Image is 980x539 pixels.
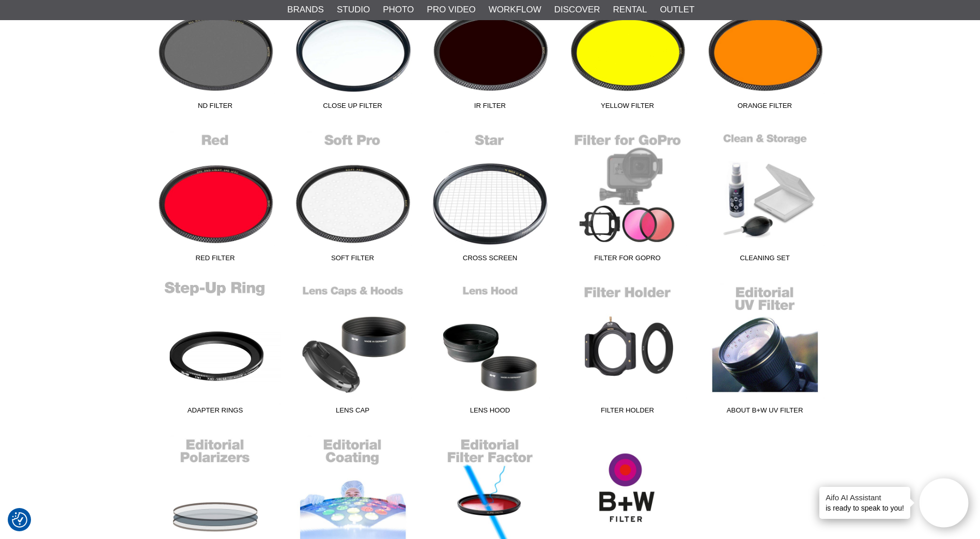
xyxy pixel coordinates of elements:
[422,405,559,419] span: Lens Hood
[696,405,834,419] span: About B+W UV Filter
[147,128,284,267] a: Red Filter
[287,3,324,17] a: Brands
[284,101,422,115] span: Close Up Filter
[284,405,422,419] span: Lens cap
[12,512,27,528] img: Revisit consent button
[559,101,696,115] span: Yellow Filter
[422,253,559,267] span: Cross Screen
[422,280,559,419] a: Lens Hood
[819,487,910,519] div: is ready to speak to you!
[337,3,370,17] a: Studio
[696,253,834,267] span: Cleaning Set
[147,280,284,419] a: Adapter Rings
[660,3,694,17] a: Outlet
[284,253,422,267] span: Soft filter
[696,280,834,419] a: About B+W UV Filter
[422,128,559,267] a: Cross Screen
[696,128,834,267] a: Cleaning Set
[147,253,284,267] span: Red Filter
[284,128,422,267] a: Soft filter
[559,253,696,267] span: Filter for GoPro
[559,280,696,419] a: Filter Holder
[427,3,475,17] a: Pro Video
[554,3,600,17] a: Discover
[613,3,647,17] a: Rental
[383,3,414,17] a: Photo
[696,101,834,115] span: Orange Filter
[284,280,422,419] a: Lens cap
[147,101,284,115] span: ND Filter
[489,3,541,17] a: Workflow
[147,405,284,419] span: Adapter Rings
[559,405,696,419] span: Filter Holder
[559,128,696,267] a: Filter for GoPro
[422,101,559,115] span: IR Filter
[12,511,27,529] button: Consent Preferences
[826,492,904,503] h4: Aifo AI Assistant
